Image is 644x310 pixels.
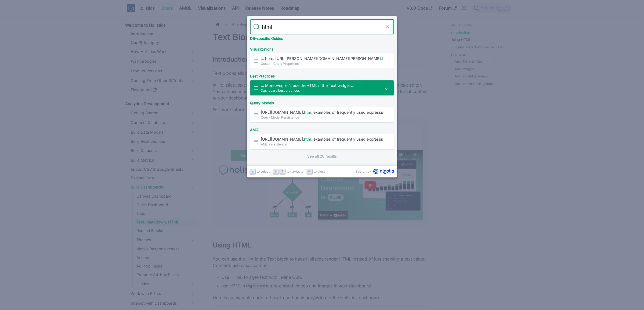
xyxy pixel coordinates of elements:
[261,83,383,88] span: … Moreover, let’s use the in the Text widget …
[307,169,312,173] svg: Escape key
[250,107,394,122] a: [URL][DOMAIN_NAME].htm: examples of frequently used expressionsQuery Model Persistence
[250,54,394,69] a: … here: [URL][PERSON_NAME][DOMAIN_NAME][PERSON_NAME].htmlCustom Chart Properties
[261,110,383,115] span: [URL][DOMAIN_NAME]. : examples of frequently used expressions
[249,123,395,134] div: AMQL
[261,115,383,120] span: Query Model Persistence
[249,97,395,107] div: Query Models
[261,88,383,93] span: Dashboard best practices
[382,56,390,61] mark: html
[307,154,337,159] a: See all 20 results
[249,70,395,80] div: Best Practices
[261,137,383,142] span: [URL][DOMAIN_NAME]. : examples of frequently used expressions
[356,169,394,174] a: Search byAlgolia
[261,56,383,61] span: … here: [URL][PERSON_NAME][DOMAIN_NAME][PERSON_NAME].
[304,110,311,115] mark: htm
[250,80,394,95] a: … Moreover, let’s use theHTMLin the Text widget …Dashboard best practices
[251,169,255,173] svg: Enter key
[373,169,394,174] svg: Algolia
[260,19,384,34] input: Search docs
[287,169,303,174] span: to navigate
[306,83,317,88] mark: HTML
[356,169,371,174] span: Search by
[281,169,285,173] svg: Arrow up
[261,142,383,147] span: AML Persistence
[304,137,311,141] mark: htm
[250,134,394,149] a: [URL][DOMAIN_NAME].htm: examples of frequently used expressionsAML Persistence
[249,32,395,43] div: DB-specific Guides
[261,61,383,66] span: Custom Chart Properties
[274,169,278,173] svg: Arrow down
[384,24,391,30] button: Clear the query
[314,169,325,174] span: to close
[249,43,395,54] div: Visualizations
[257,169,270,174] span: to select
